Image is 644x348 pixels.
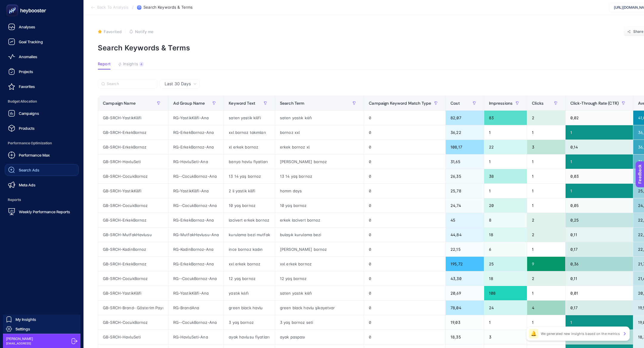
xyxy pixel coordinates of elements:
div: GB-SRCH-Brand- Gösterim Payı [98,301,168,315]
div: [PERSON_NAME] bornoz [275,242,364,256]
p: We generated new insights based on the metrics [541,331,620,336]
div: 0 [364,301,445,315]
div: GB-SRCH-ErkekBornoz [98,213,168,227]
div: 13 14 yaş bornoz [224,169,275,183]
div: 0,11 [566,228,633,242]
div: 3 yaş bornoz seti [275,315,364,330]
div: 82,07 [446,111,484,125]
div: 0,03 [566,169,633,183]
div: green black havlu şikayetvar [275,301,364,315]
a: Analyses [5,21,79,33]
span: [PERSON_NAME] [6,336,33,341]
div: 0 [364,111,445,125]
span: Keyword Text [229,101,255,106]
div: 0,36 [566,257,633,271]
span: My Insights [16,317,36,322]
div: RG--CocukBornoz-Ana [168,271,224,286]
div: 78,04 [446,301,484,315]
div: 0,11 [566,271,633,286]
div: 25,78 [446,184,484,198]
div: RG--CocukBornoz-Ana [168,198,224,213]
input: Search [107,82,154,86]
div: 22,15 [446,242,484,256]
div: ince bornoz kadın [224,242,275,256]
a: Anomalies [5,51,79,63]
div: 3 yaş bornoz [224,315,275,330]
div: 3 [527,140,565,154]
div: 31,65 [446,154,484,169]
div: 1 [484,184,527,198]
a: Search Ads [5,164,79,176]
div: 108,17 [446,140,484,154]
div: 0 [364,125,445,140]
div: GB-SRCH-YastikKilifi [98,286,168,300]
span: [EMAIL_ADDRESS] [6,341,33,346]
div: 2 [527,213,565,227]
span: Search Term [280,101,305,106]
span: Cost [451,101,460,106]
div: GB-SRCH-YastikKilifi [98,184,168,198]
div: GB-SRCH-KadinBornoz [98,242,168,256]
div: 36,22 [446,125,484,140]
div: 0 [364,140,445,154]
a: Favorites [5,81,79,92]
div: 0,14 [566,140,633,154]
div: [PERSON_NAME] bornoz [275,154,364,169]
div: GB-SRCH-ErkekBornoz [98,125,168,140]
div: 0 [364,228,445,242]
div: xl erkek bornoz [224,140,275,154]
a: Goal Tracking [5,36,79,48]
div: 83 [484,111,527,125]
div: GB-SRCH-HavluSeti [98,330,168,344]
span: Favorites [19,84,35,89]
div: 1 [527,125,565,140]
span: Settings [16,327,30,331]
div: 0 [364,315,445,330]
div: 3 [484,330,527,344]
div: bornoz xxl [275,125,364,140]
span: Anomalies [19,54,37,59]
div: GB-SRCH-CocukBornoz [98,169,168,183]
div: 0 [364,257,445,271]
div: 1 [527,315,565,330]
div: 1 [527,169,565,183]
div: 0 [364,286,445,300]
span: Click-Through Rate (CTR) [570,101,619,106]
div: erkek bornoz xl [275,140,364,154]
span: Goal Tracking [19,39,43,44]
div: RG-ErkekBornoz-Ana [168,140,224,154]
div: GB-SRCH-YastikKilifi [98,111,168,125]
div: 24,74 [446,198,484,213]
span: Favorited [104,29,122,34]
div: 44,84 [446,228,484,242]
div: 10 yaş bornoz [224,198,275,213]
div: 45 [446,213,484,227]
div: 9 [527,257,565,271]
div: GB-SRCH-CocukBornoz [98,315,168,330]
div: ayak paspası [275,330,364,344]
div: 12 yaş bornoz [275,271,364,286]
div: RG-ErkekBornoz-Ana [168,125,224,140]
div: homm days [275,184,364,198]
span: Performance Max [19,153,50,157]
div: xxl erkek bornoz [224,257,275,271]
div: lacivert erkek bornoz [224,213,275,227]
div: 25 [484,257,527,271]
div: 1 [527,198,565,213]
span: Analyses [19,24,35,29]
button: Notify me [129,29,154,34]
div: GB-SRCH-CocukBornoz [98,198,168,213]
span: Back To Analysis [97,5,129,10]
div: 10 yaş bornoz [275,198,364,213]
span: Performance Optimization [5,137,79,149]
div: saten yastik kilifi [224,111,275,125]
span: Products [19,126,35,131]
div: 22 [484,140,527,154]
div: 0,01 [566,286,633,300]
div: yastık kılıfı [224,286,275,300]
span: Campaign Keyword Match Type [369,101,431,106]
div: 20 [484,198,527,213]
div: 20,69 [446,286,484,300]
a: Settings [3,324,80,334]
div: 2 li yastik kilifi [224,184,275,198]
